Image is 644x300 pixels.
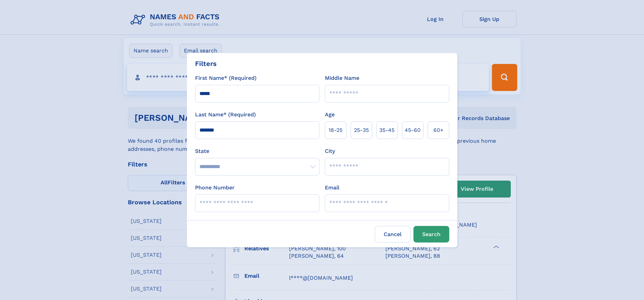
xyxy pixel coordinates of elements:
[325,184,339,192] label: Email
[195,111,256,119] label: Last Name* (Required)
[195,59,217,69] div: Filters
[329,126,342,134] span: 18‑25
[405,126,421,134] span: 45‑60
[195,147,319,155] label: State
[433,126,444,134] span: 60+
[195,74,257,82] label: First Name* (Required)
[325,111,335,119] label: Age
[195,184,235,192] label: Phone Number
[379,126,395,134] span: 35‑45
[375,226,411,243] label: Cancel
[354,126,369,134] span: 25‑35
[325,74,359,82] label: Middle Name
[413,226,449,243] button: Search
[325,147,335,155] label: City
